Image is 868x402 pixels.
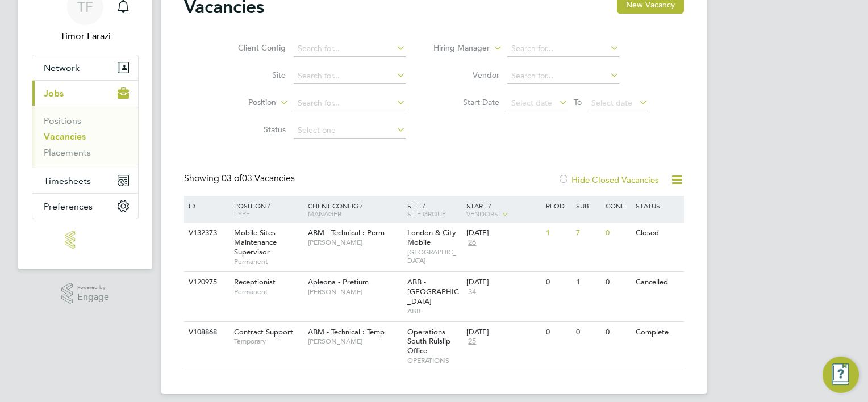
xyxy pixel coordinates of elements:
[234,327,293,337] span: Contract Support
[32,194,138,219] button: Preferences
[404,196,464,223] div: Site /
[32,168,138,193] button: Timesheets
[543,272,573,293] div: 0
[32,55,138,80] button: Network
[543,223,573,244] div: 1
[573,223,603,244] div: 7
[294,123,406,139] input: Select one
[308,327,385,337] span: ABM - Technical : Temp
[466,228,540,238] div: [DATE]
[407,307,461,316] span: ABB
[44,175,91,186] span: Timesheets
[466,238,478,248] span: 26
[823,357,859,393] button: Engage Resource Center
[44,88,64,99] span: Jobs
[32,106,138,167] div: Jobs
[44,62,80,73] span: Network
[234,257,302,266] span: Permanent
[464,196,543,224] div: Start /
[424,43,490,54] label: Hiring Manager
[186,223,226,244] div: V132373
[633,272,682,293] div: Cancelled
[305,196,404,223] div: Client Config /
[466,287,478,297] span: 34
[466,209,498,218] span: Vendors
[633,223,682,244] div: Closed
[407,277,459,306] span: ABB - [GEOGRAPHIC_DATA]
[543,196,573,215] div: Reqd
[294,95,406,111] input: Search for...
[44,201,93,212] span: Preferences
[308,209,341,218] span: Manager
[186,272,226,293] div: V120975
[61,283,110,304] a: Powered byEngage
[507,68,619,84] input: Search for...
[186,196,226,215] div: ID
[511,98,552,108] span: Select date
[234,228,277,257] span: Mobile Sites Maintenance Supervisor
[543,322,573,343] div: 0
[234,287,302,296] span: Permanent
[222,173,242,184] span: 03 of
[603,322,632,343] div: 0
[407,327,450,356] span: Operations South Ruislip Office
[211,97,276,108] label: Position
[633,196,682,215] div: Status
[573,322,603,343] div: 0
[308,337,402,346] span: [PERSON_NAME]
[570,95,585,110] span: To
[234,277,276,287] span: Receptionist
[77,283,109,292] span: Powered by
[407,248,461,265] span: [GEOGRAPHIC_DATA]
[186,322,226,343] div: V108868
[434,97,499,107] label: Start Date
[407,228,456,247] span: London & City Mobile
[226,196,305,223] div: Position /
[294,41,406,57] input: Search for...
[603,272,632,293] div: 0
[407,356,461,365] span: OPERATIONS
[220,70,286,80] label: Site
[573,196,603,215] div: Sub
[220,43,286,53] label: Client Config
[308,287,402,296] span: [PERSON_NAME]
[633,322,682,343] div: Complete
[234,209,250,218] span: Type
[77,292,109,302] span: Engage
[308,228,385,237] span: ABM - Technical : Perm
[308,277,369,287] span: Apleona - Pretium
[507,41,619,57] input: Search for...
[220,124,286,135] label: Status
[603,223,632,244] div: 0
[466,328,540,337] div: [DATE]
[603,196,632,215] div: Conf
[407,209,446,218] span: Site Group
[65,231,106,249] img: invictus-group-logo-retina.png
[466,337,478,346] span: 25
[222,173,295,184] span: 03 Vacancies
[184,173,297,185] div: Showing
[591,98,632,108] span: Select date
[234,337,302,346] span: Temporary
[466,278,540,287] div: [DATE]
[32,30,139,43] span: Timor Farazi
[434,70,499,80] label: Vendor
[294,68,406,84] input: Search for...
[44,115,81,126] a: Positions
[32,81,138,106] button: Jobs
[308,238,402,247] span: [PERSON_NAME]
[44,131,86,142] a: Vacancies
[44,147,91,158] a: Placements
[32,231,139,249] a: Go to home page
[573,272,603,293] div: 1
[558,174,659,185] label: Hide Closed Vacancies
